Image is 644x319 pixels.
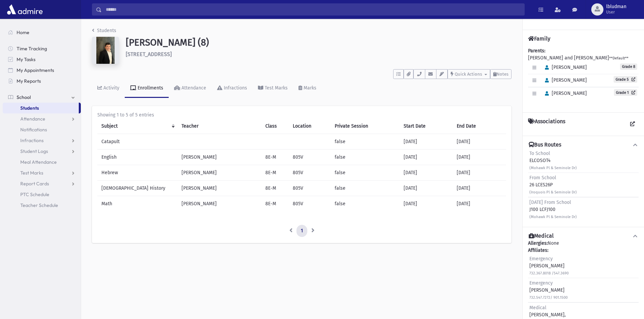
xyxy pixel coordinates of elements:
a: Test Marks [253,79,293,98]
small: (Mohawk Pl & Seminole Dr) [529,166,577,170]
td: 8E-M [261,150,289,165]
span: My Reports [17,78,41,84]
b: Parents: [528,48,545,54]
span: [PERSON_NAME] [542,90,587,96]
th: Subject [97,118,177,134]
span: [PERSON_NAME] [542,77,587,83]
div: Marks [302,85,316,91]
b: Affiliates: [528,247,548,253]
td: 805V [289,181,331,196]
a: 1 [296,225,307,237]
button: Bus Routes [528,141,639,149]
td: [DATE] [400,150,453,165]
td: [DATE] [453,165,506,181]
div: J100 LCFJ100 [529,199,577,220]
td: false [331,181,400,196]
h4: Family [528,35,550,42]
td: false [331,134,400,150]
td: 805V [289,165,331,181]
th: Start Date [400,118,453,134]
a: Notifications [3,124,81,135]
div: 26 LCES26P [529,174,577,195]
a: Teacher Schedule [3,200,81,211]
div: Showing 1 to 5 of 5 entries [97,111,506,118]
a: Marks [293,79,322,98]
h6: [STREET_ADDRESS] [126,51,511,57]
th: Class [261,118,289,134]
td: 805V [289,196,331,212]
span: Infractions [20,137,44,143]
span: Test Marks [20,170,43,176]
a: Home [3,27,81,38]
a: Grade 5 [614,76,637,83]
img: AdmirePro [5,3,44,16]
div: ELCOSOT4 [529,150,577,171]
span: Quick Actions [455,72,482,77]
span: PTC Schedule [20,191,49,197]
td: [PERSON_NAME] [177,181,261,196]
div: Test Marks [263,85,288,91]
span: My Tasks [17,56,35,62]
div: Enrollments [136,85,163,91]
a: PTC Schedule [3,189,81,200]
span: School [17,94,31,100]
h4: Medical [529,233,554,240]
span: Medical [529,305,546,311]
span: From School [529,175,556,181]
small: 732.547.7272/ 901.1500 [529,295,568,300]
span: To School [529,151,550,156]
span: [PERSON_NAME] [542,64,587,70]
td: [DEMOGRAPHIC_DATA] History [97,181,177,196]
a: Enrollments [125,79,169,98]
th: End Date [453,118,506,134]
td: Catapult [97,134,177,150]
td: [DATE] [400,165,453,181]
div: [PERSON_NAME], [529,304,566,318]
a: Student Logs [3,146,81,157]
td: [PERSON_NAME] [177,196,261,212]
a: Attendance [169,79,212,98]
a: School [3,92,81,103]
td: 805V [289,150,331,165]
span: Grade 8 [620,63,637,70]
td: 8E-M [261,181,289,196]
td: [DATE] [400,181,453,196]
th: Teacher [177,118,261,134]
td: false [331,196,400,212]
span: Report Cards [20,181,49,187]
span: Notes [497,72,508,77]
div: [PERSON_NAME] and [PERSON_NAME] [528,47,639,107]
button: Quick Actions [448,69,490,79]
h4: Bus Routes [529,141,561,149]
div: Infractions [222,85,247,91]
div: [PERSON_NAME] [529,255,569,276]
td: [DATE] [453,181,506,196]
span: Emergency [529,256,553,262]
span: Teacher Schedule [20,202,58,208]
a: Test Marks [3,167,81,178]
span: lbludman [606,4,626,9]
a: View all Associations [626,118,639,130]
a: Students [3,103,79,113]
td: English [97,150,177,165]
b: Allergies: [528,240,548,246]
span: Notifications [20,127,47,133]
div: [PERSON_NAME] [529,280,568,301]
h1: [PERSON_NAME] (8) [126,37,511,48]
span: Emergency [529,280,553,286]
div: Activity [102,85,119,91]
th: Private Session [331,118,400,134]
a: Students [92,28,116,33]
td: Math [97,196,177,212]
a: Time Tracking [3,43,81,54]
span: [DATE] From School [529,200,571,205]
a: Infractions [3,135,81,146]
button: Medical [528,233,639,240]
span: User [606,9,626,15]
a: Report Cards [3,178,81,189]
span: Student Logs [20,148,48,154]
a: My Appointments [3,65,81,76]
span: Meal Attendance [20,159,57,165]
nav: breadcrumb [92,27,116,37]
span: My Appointments [17,67,54,73]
